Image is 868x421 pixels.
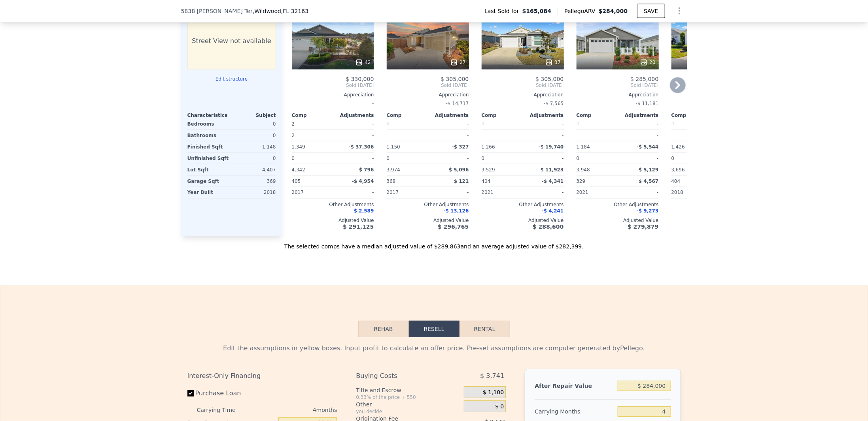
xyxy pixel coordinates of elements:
span: $ 1,100 [483,389,504,396]
div: Adjusted Value [387,218,469,224]
div: 2021 [482,187,521,198]
span: 3,974 [387,167,400,173]
span: $ 330,000 [346,76,374,82]
span: Sold [DATE] [387,82,469,88]
span: 3,696 [671,167,685,173]
div: 0 [482,118,521,130]
div: Adjustments [333,112,374,118]
span: $ 11,923 [541,167,564,173]
div: 0 [577,118,616,130]
div: Edit the assumptions in yellow boxes. Input profit to calculate an offer price. Pre-set assumptio... [187,344,681,353]
span: $ 4,567 [639,179,658,184]
span: -$ 5,544 [637,144,658,150]
div: Bathrooms [187,130,230,141]
div: After Repair Value [535,379,615,393]
div: 20 [640,58,655,66]
div: Year Built [187,187,230,198]
div: 2017 [292,187,331,198]
div: you decide! [356,408,461,415]
div: Bedrooms [187,118,230,130]
div: Comp [577,112,618,118]
input: Purchase Loan [187,390,194,397]
span: Last Sold for [484,7,522,15]
div: 0.33% of the price + 550 [356,394,461,400]
div: 4 months [252,404,337,416]
span: $ 0 [495,403,504,410]
span: $ 288,600 [533,224,564,230]
span: -$ 13,126 [444,209,469,214]
div: 37 [545,58,560,66]
div: Other Adjustments [292,202,374,208]
div: - [619,187,659,198]
div: 42 [355,58,371,66]
span: 1,349 [292,144,305,150]
span: Sold [DATE] [482,82,564,88]
div: Title and Escrow [356,386,461,394]
div: Appreciation [482,92,564,98]
div: Other Adjustments [671,202,754,208]
span: 1,184 [577,144,590,150]
div: 0 [387,118,426,130]
div: Unfinished Sqft [187,153,230,164]
div: Appreciation [671,92,754,98]
span: 3,529 [482,167,495,173]
div: Adjustments [523,112,564,118]
span: $ 5,129 [639,167,658,173]
div: 2021 [577,187,616,198]
span: 404 [482,179,491,184]
div: - [429,187,469,198]
span: 0 [292,156,295,161]
button: Show Options [671,3,687,19]
span: $ 2,589 [354,209,374,214]
div: Other Adjustments [482,202,564,208]
span: -$ 37,306 [349,144,374,150]
span: 3,948 [577,167,590,173]
span: 1,150 [387,144,400,150]
span: -$ 4,241 [542,209,564,214]
span: Sold [DATE] [577,82,659,88]
div: Subject [232,112,276,118]
span: $165,084 [522,7,552,15]
div: 0 [233,118,276,130]
div: 1,148 [233,141,276,152]
div: 2018 [671,187,711,198]
span: -$ 4,954 [352,179,374,184]
span: 0 [671,156,675,161]
div: Buying Costs [356,369,444,383]
span: 1,266 [482,144,495,150]
div: Lot Sqft [187,164,230,175]
div: Characteristics [187,112,232,118]
div: - [524,153,564,164]
span: 0 [577,156,580,161]
div: 2018 [233,187,276,198]
span: 4,342 [292,167,305,173]
div: Garage Sqft [187,176,230,187]
span: -$ 14,717 [446,101,469,106]
div: - [619,153,659,164]
span: Pellego ARV [564,7,599,15]
span: $ 305,000 [441,76,469,82]
div: Comp [387,112,428,118]
span: , FL 32163 [281,8,308,14]
div: - [619,118,659,130]
div: - [292,98,374,109]
span: 329 [577,179,586,184]
span: -$ 11,181 [636,101,659,106]
span: 0 [482,156,485,161]
span: -$ 19,740 [539,144,564,150]
span: $ 5,096 [449,167,469,173]
div: Appreciation [577,92,659,98]
div: - [524,130,564,141]
span: $ 296,765 [438,224,469,230]
div: - [429,118,469,130]
div: Other Adjustments [577,202,659,208]
span: -$ 7,565 [544,101,564,106]
span: $ 121 [454,179,469,184]
span: 368 [387,179,396,184]
div: Other [356,400,461,408]
span: Sold [DATE] [292,82,374,88]
button: Rehab [358,321,409,337]
div: Interest-Only Financing [187,369,337,383]
button: Resell [409,321,460,337]
div: - [335,130,374,141]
